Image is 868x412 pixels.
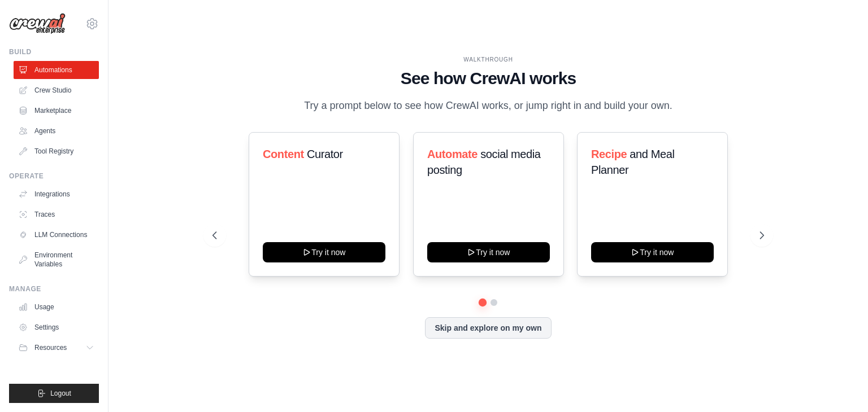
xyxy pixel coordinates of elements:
a: Tool Registry [14,142,99,160]
div: WALKTHROUGH [212,55,764,64]
a: LLM Connections [14,226,99,244]
span: Logout [50,389,71,398]
a: Automations [14,61,99,79]
div: Operate [9,172,99,181]
a: Environment Variables [14,246,99,273]
span: social media posting [427,148,541,176]
span: Resources [34,343,67,352]
span: Automate [427,148,478,160]
span: Content [263,148,304,160]
a: Settings [14,318,99,336]
a: Usage [14,298,99,316]
span: Curator [307,148,343,160]
img: Logo [9,13,66,34]
a: Traces [14,205,99,223]
button: Try it now [591,242,714,262]
button: Try it now [427,242,550,262]
button: Resources [14,339,99,357]
a: Crew Studio [14,81,99,99]
button: Try it now [263,242,385,262]
div: Manage [9,284,99,293]
button: Skip and explore on my own [425,317,551,339]
span: Recipe [591,148,627,160]
iframe: Chat Widget [811,358,868,412]
p: Try a prompt below to see how CrewAI works, or jump right in and build your own. [298,98,678,114]
a: Agents [14,122,99,140]
div: Build [9,47,99,56]
a: Integrations [14,185,99,203]
a: Marketplace [14,102,99,120]
span: and Meal Planner [591,148,674,176]
button: Logout [9,384,99,403]
h1: See how CrewAI works [212,68,764,89]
